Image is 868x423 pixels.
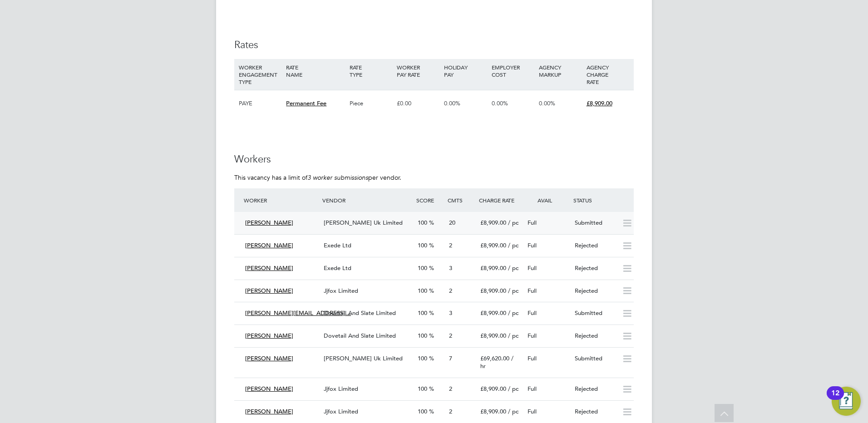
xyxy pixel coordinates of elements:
span: Full [528,241,537,249]
div: WORKER ENGAGEMENT TYPE [237,59,284,90]
span: [PERSON_NAME] [245,219,293,226]
span: Full [528,219,537,226]
div: RATE NAME [284,59,347,83]
div: Submitted [571,306,618,321]
div: Rejected [571,404,618,419]
span: [PERSON_NAME] [245,385,293,393]
span: [PERSON_NAME] [245,408,293,415]
div: 12 [831,393,839,405]
span: 7 [449,354,452,362]
span: 0.00% [492,99,508,107]
span: / pc [508,287,518,295]
div: PAYE [237,90,284,117]
span: [PERSON_NAME] [245,332,293,339]
span: Full [528,385,537,393]
span: 100 [418,408,427,415]
div: AGENCY MARKUP [537,59,584,83]
span: £8,909.00 [480,408,506,415]
span: £8,909.00 [480,309,506,317]
span: / pc [508,332,518,339]
div: Rejected [571,329,618,344]
span: [PERSON_NAME] Uk Limited [324,354,403,362]
span: Exede Ltd [324,241,351,249]
span: £69,620.00 [480,354,509,362]
span: £8,909.00 [480,219,506,226]
div: Vendor [320,192,414,208]
div: Cmts [445,192,477,208]
span: 0.00% [539,99,555,107]
span: £8,909.00 [480,264,506,272]
div: RATE TYPE [347,59,395,83]
div: Submitted [571,351,618,366]
span: / pc [508,309,518,317]
div: WORKER PAY RATE [395,59,442,83]
span: Full [528,332,537,339]
h3: Rates [234,39,634,52]
span: 2 [449,385,452,393]
div: Rejected [571,284,618,299]
div: Piece [347,90,395,117]
span: / pc [508,241,518,249]
span: Full [528,287,537,295]
span: / pc [508,385,518,393]
span: 20 [449,219,455,226]
span: [PERSON_NAME] Uk Limited [324,219,403,226]
span: 100 [418,354,427,362]
span: [PERSON_NAME] [245,287,293,295]
span: Permanent Fee [286,99,326,107]
em: 3 worker submissions [307,173,368,182]
div: Charge Rate [477,192,524,208]
span: Full [528,309,537,317]
span: Exede Ltd [324,264,351,272]
span: Full [528,354,537,362]
span: 2 [449,241,452,249]
div: HOLIDAY PAY [442,59,489,83]
div: Worker [242,192,320,208]
span: 100 [418,385,427,393]
span: [PERSON_NAME][EMAIL_ADDRESS]… [245,309,351,317]
span: £8,909.00 [480,287,506,295]
span: [PERSON_NAME] [245,264,293,272]
span: 2 [449,332,452,339]
span: 0.00% [444,99,460,107]
h3: Workers [234,153,634,166]
span: / hr [480,354,513,370]
span: £8,909.00 [587,99,612,107]
span: Full [528,408,537,415]
div: Rejected [571,261,618,276]
span: / pc [508,264,518,272]
span: 100 [418,241,427,249]
span: 2 [449,287,452,295]
div: £0.00 [395,90,442,117]
div: EMPLOYER COST [489,59,537,83]
span: £8,909.00 [480,385,506,393]
span: 2 [449,408,452,415]
span: 100 [418,219,427,226]
div: Score [414,192,445,208]
span: Jjfox Limited [324,408,358,415]
button: Open Resource Center, 12 new notifications [832,387,861,416]
div: Avail [524,192,571,208]
span: Jjfox Limited [324,385,358,393]
div: AGENCY CHARGE RATE [584,59,631,90]
span: 100 [418,264,427,272]
span: 100 [418,332,427,339]
span: / pc [508,219,518,226]
span: Dovetail And Slate Limited [324,309,396,317]
span: [PERSON_NAME] [245,241,293,249]
p: This vacancy has a limit of per vendor. [234,173,634,182]
span: Full [528,264,537,272]
span: [PERSON_NAME] [245,354,293,362]
span: Dovetail And Slate Limited [324,332,396,339]
div: Submitted [571,216,618,231]
span: Jjfox Limited [324,287,358,295]
span: / pc [508,408,518,415]
span: 3 [449,264,452,272]
span: 100 [418,309,427,317]
span: £8,909.00 [480,241,506,249]
span: 3 [449,309,452,317]
div: Rejected [571,382,618,397]
div: Status [571,192,634,208]
div: Rejected [571,238,618,253]
span: £8,909.00 [480,332,506,339]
